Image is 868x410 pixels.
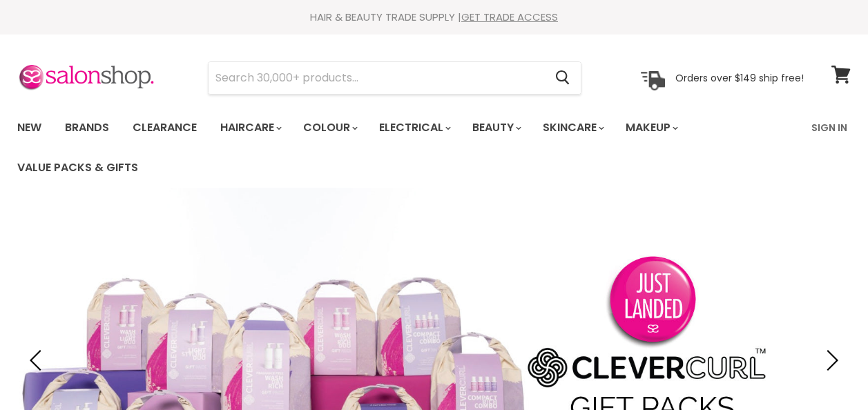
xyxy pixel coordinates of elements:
[461,10,558,24] a: GET TRADE ACCESS
[122,113,207,142] a: Clearance
[675,71,804,84] p: Orders over $149 ship free!
[209,62,544,94] input: Search
[293,113,366,142] a: Colour
[7,113,52,142] a: New
[369,113,459,142] a: Electrical
[799,345,854,396] iframe: Gorgias live chat messenger
[615,113,686,142] a: Makeup
[544,62,581,94] button: Search
[210,113,290,142] a: Haircare
[208,61,581,95] form: Product
[7,153,148,182] a: Value Packs & Gifts
[462,113,530,142] a: Beauty
[7,108,803,188] ul: Main menu
[24,346,52,374] button: Previous
[803,113,856,142] a: Sign In
[532,113,613,142] a: Skincare
[55,113,119,142] a: Brands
